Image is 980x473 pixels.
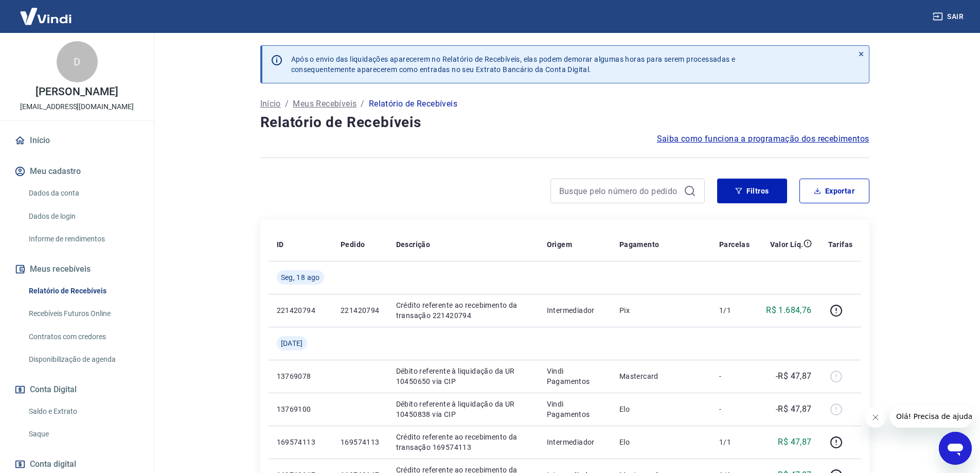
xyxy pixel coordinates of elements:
a: Meus Recebíveis [293,98,357,110]
input: Busque pelo número do pedido [559,183,680,199]
p: 13769078 [277,371,324,381]
button: Meus recebíveis [12,258,141,281]
p: Vindi Pagamentos [547,399,603,419]
p: R$ 1.684,76 [766,304,811,317]
a: Início [260,98,281,110]
p: / [361,98,364,110]
button: Sair [931,7,968,26]
p: Relatório de Recebíveis [369,98,457,110]
span: [DATE] [281,338,303,348]
p: Débito referente à liquidação da UR 10450650 via CIP [396,366,530,387]
p: Crédito referente ao recebimento da transação 221420794 [396,300,530,321]
p: Parcelas [719,239,750,250]
a: Recebíveis Futuros Online [25,303,141,324]
a: Informe de rendimentos [25,229,141,250]
p: Tarifas [828,239,853,250]
span: Conta digital [30,457,76,471]
iframe: Mensagem da empresa [890,405,972,428]
p: 169574113 [277,437,324,447]
a: Relatório de Recebíveis [25,281,141,302]
a: Contratos com credores [25,326,141,347]
p: Origem [547,239,572,250]
p: [EMAIL_ADDRESS][DOMAIN_NAME] [20,101,134,112]
p: Pedido [341,239,365,250]
button: Exportar [799,179,869,203]
h4: Relatório de Recebíveis [260,112,869,133]
p: Pagamento [619,239,660,250]
p: Elo [619,404,703,414]
p: Valor Líq. [770,239,804,250]
button: Filtros [717,179,787,203]
div: D [57,41,98,82]
iframe: Botão para abrir a janela de mensagens [939,432,972,465]
p: R$ 47,87 [778,436,811,448]
p: Após o envio das liquidações aparecerem no Relatório de Recebíveis, elas podem demorar algumas ho... [291,54,736,75]
p: Débito referente à liquidação da UR 10450838 via CIP [396,399,530,419]
a: Saldo e Extrato [25,401,141,422]
p: -R$ 47,87 [776,403,812,415]
button: Meu cadastro [12,160,141,183]
a: Saque [25,424,141,445]
p: Intermediador [547,437,603,447]
p: - [719,404,750,414]
p: 1/1 [719,305,750,316]
a: Dados de login [25,206,141,227]
span: Olá! Precisa de ajuda? [6,7,86,15]
p: -R$ 47,87 [776,370,812,382]
p: - [719,371,750,381]
p: Pix [619,305,703,316]
p: / [285,98,289,110]
button: Conta Digital [12,378,141,401]
p: Vindi Pagamentos [547,366,603,387]
p: 13769100 [277,404,324,414]
p: 1/1 [719,437,750,447]
p: Elo [619,437,703,447]
p: [PERSON_NAME] [35,86,118,97]
a: Disponibilização de agenda [25,349,141,370]
iframe: Fechar mensagem [865,407,886,428]
p: 169574113 [341,437,380,447]
span: Seg, 18 ago [281,272,320,283]
p: Crédito referente ao recebimento da transação 169574113 [396,432,530,452]
a: Saiba como funciona a programação dos recebimentos [657,133,869,145]
p: 221420794 [277,305,324,316]
a: Início [12,129,141,152]
p: 221420794 [341,305,380,316]
img: Vindi [12,1,79,32]
p: Mastercard [619,371,703,381]
a: Dados da conta [25,183,141,204]
p: Intermediador [547,305,603,316]
p: ID [277,239,284,250]
p: Descrição [396,239,431,250]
